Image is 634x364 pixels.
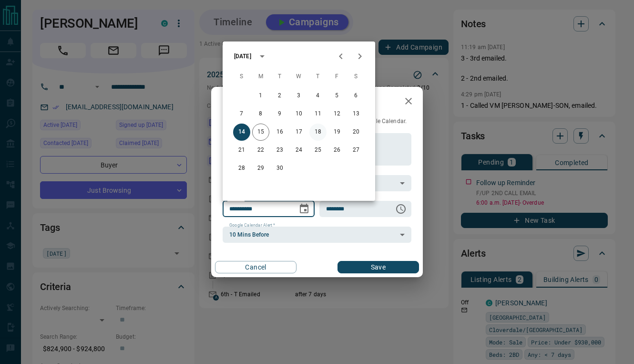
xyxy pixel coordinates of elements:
button: Choose date, selected date is Sep 14, 2025 [295,199,314,218]
span: Wednesday [290,67,307,86]
button: 11 [309,105,327,123]
span: Monday [252,67,269,86]
button: 14 [233,124,250,141]
button: 1 [252,87,269,104]
button: 2 [271,87,288,104]
span: Sunday [233,67,250,86]
button: 24 [290,142,307,159]
button: 9 [271,105,288,123]
button: 28 [233,160,250,177]
button: 26 [328,142,346,159]
button: 22 [252,142,269,159]
span: Thursday [309,67,327,86]
button: 12 [328,105,346,123]
span: Saturday [348,67,365,86]
button: Next month [350,47,369,66]
button: 8 [252,105,269,123]
label: Time [326,197,338,203]
button: 21 [233,142,250,159]
button: 10 [290,105,307,123]
button: Choose time, selected time is 6:00 AM [391,199,410,218]
button: Save [337,261,419,273]
button: calendar view is open, switch to year view [254,48,270,64]
button: 16 [271,124,288,141]
button: 4 [309,87,327,104]
button: 23 [271,142,288,159]
button: 13 [348,105,365,123]
button: 15 [252,124,269,141]
button: 3 [290,87,307,104]
span: Friday [328,67,346,86]
button: 7 [233,105,250,123]
button: 18 [309,124,327,141]
button: 19 [328,124,346,141]
label: Google Calendar Alert [229,222,275,229]
div: [DATE] [234,52,251,61]
button: 17 [290,124,307,141]
h2: Edit Task [211,87,272,117]
button: 6 [348,87,365,104]
button: 5 [328,87,346,104]
button: 20 [348,124,365,141]
span: Tuesday [271,67,288,86]
button: Cancel [215,261,297,273]
button: Previous month [331,47,350,66]
button: 29 [252,160,269,177]
button: 25 [309,142,327,159]
button: 30 [271,160,288,177]
button: 27 [348,142,365,159]
div: 10 Mins Before [223,227,411,243]
label: Date [229,197,241,203]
